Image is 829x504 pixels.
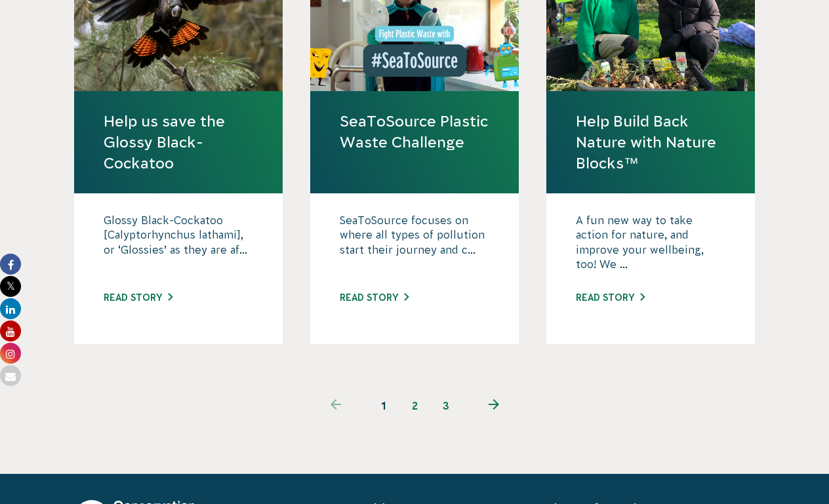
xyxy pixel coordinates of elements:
[367,390,399,421] span: 1
[576,292,645,303] a: Read story
[462,390,525,421] a: Next page
[340,213,489,279] p: SeaToSource focuses on where all types of pollution start their journey and c...
[399,390,430,421] a: 2
[340,292,409,303] a: Read story
[430,390,462,421] a: 3
[340,111,489,153] a: SeaToSource Plastic Waste Challenge
[104,111,253,174] a: Help us save the Glossy Black-Cockatoo
[104,213,253,279] p: Glossy Black-Cockatoo [Calyptorhynchus lathami], or ‘Glossies’ as they are af...
[104,292,172,303] a: Read story
[576,111,725,174] a: Help Build Back Nature with Nature Blocks™
[304,390,525,421] ul: Pagination
[576,213,725,279] p: A fun new way to take action for nature, and improve your wellbeing, too! We ...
